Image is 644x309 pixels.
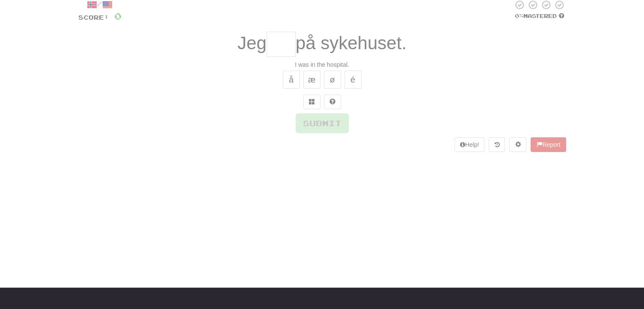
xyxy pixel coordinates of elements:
[324,71,341,89] button: ø
[489,137,505,152] button: Round history (alt+y)
[454,137,485,152] button: Help!
[78,60,566,69] div: I was in the hospital.
[114,11,122,21] span: 0
[296,113,349,133] button: Submit
[78,14,109,21] span: Score:
[531,137,566,152] button: Report
[296,33,407,53] span: på sykehuset.
[324,95,341,109] button: Single letter hint - you only get 1 per sentence and score half the points! alt+h
[237,33,267,53] span: Jeg
[303,71,321,89] button: æ
[283,71,300,89] button: å
[344,71,362,89] button: é
[515,12,523,19] span: 0 %
[513,12,566,20] div: Mastered
[303,95,321,109] button: Switch sentence to multiple choice alt+p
